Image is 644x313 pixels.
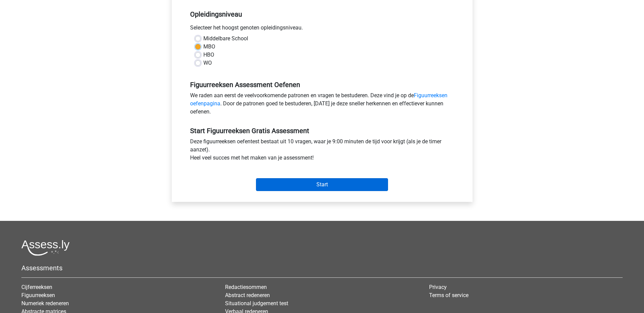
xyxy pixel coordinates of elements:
[429,284,447,290] a: Privacy
[429,292,468,298] a: Terms of service
[185,91,459,119] div: We raden aan eerst de veelvoorkomende patronen en vragen te bestuderen. Deze vind je op de . Door...
[190,7,454,21] h5: Opleidingsniveau
[21,284,52,290] a: Cijferreeksen
[185,24,459,35] div: Selecteer het hoogst genoten opleidingsniveau.
[225,292,270,298] a: Abstract redeneren
[21,292,55,298] a: Figuurreeksen
[21,264,623,272] h5: Assessments
[203,43,215,51] label: MBO
[203,59,212,67] label: WO
[203,35,248,43] label: Middelbare School
[256,178,388,191] input: Start
[225,284,267,290] a: Redactiesommen
[190,81,454,89] h5: Figuurreeksen Assessment Oefenen
[203,51,214,59] label: HBO
[21,300,69,307] a: Numeriek redeneren
[185,138,459,165] div: Deze figuurreeksen oefentest bestaat uit 10 vragen, waar je 9:00 minuten de tijd voor krijgt (als...
[190,127,454,135] h5: Start Figuurreeksen Gratis Assessment
[225,300,288,307] a: Situational judgement test
[21,240,70,256] img: Assessly logo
